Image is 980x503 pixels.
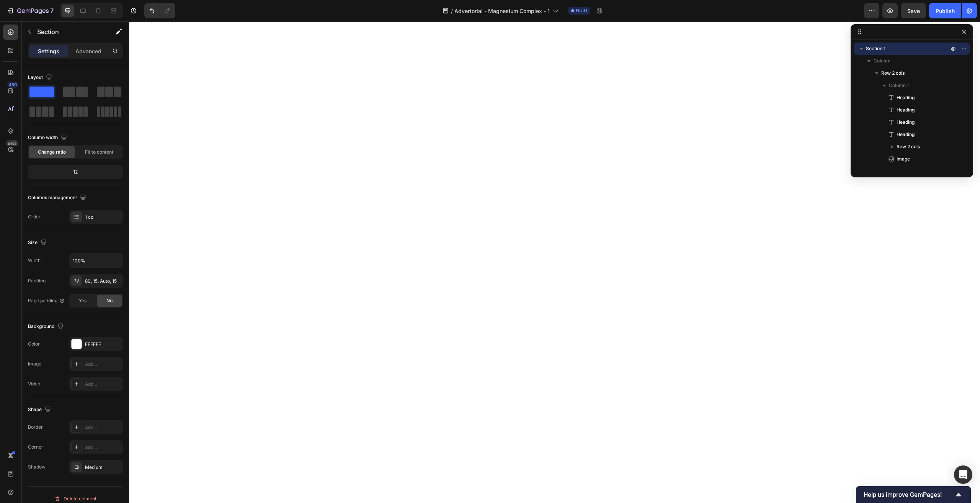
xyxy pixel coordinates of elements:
div: Shape [28,405,52,415]
div: 12 [29,167,121,177]
span: Column [874,57,890,65]
div: Color [28,341,40,347]
span: / [451,7,453,15]
span: Draft [576,7,587,14]
span: Heading [897,94,915,102]
div: Undo/Redo [144,3,175,18]
div: Border [28,424,43,431]
div: Padding [28,277,46,284]
button: 7 [3,3,57,18]
button: Show survey - Help us improve GemPages! [864,490,963,499]
div: Column width [28,133,69,143]
div: 450 [7,82,18,88]
span: Row 2 cols [881,69,905,77]
div: Add... [85,361,121,368]
div: 80, 15, Auto, 15 [85,278,121,285]
button: Save [901,3,926,18]
div: FFFFFF [85,341,121,348]
div: Page padding [28,297,65,304]
div: Add... [85,424,121,431]
p: Advanced [75,47,101,55]
span: Heading [897,118,915,126]
div: Publish [936,7,955,15]
span: Change ratio [38,149,66,156]
div: Open Intercom Messenger [954,465,972,484]
div: Background [28,321,65,332]
span: Yes [79,297,87,304]
button: Publish [929,3,961,18]
div: Shadow [28,464,46,470]
span: Column 1 [889,82,909,89]
div: Size [28,238,48,248]
div: Order [28,213,41,220]
span: Heading [897,131,915,138]
p: 7 [50,6,54,15]
span: Image [897,155,910,163]
div: Add... [85,444,121,451]
div: Video [28,380,40,387]
p: Settings [38,47,59,55]
div: Columns management [28,193,88,203]
span: Section 1 [866,45,885,52]
span: Advertorial - Magnesium Complex - 1 [454,7,550,15]
span: Help us improve GemPages! [864,491,954,498]
div: Beta [6,140,18,146]
span: Row 2 cols [897,143,920,151]
p: Section [37,27,100,36]
span: Heading [897,106,915,114]
div: Width [28,257,41,264]
input: Auto [70,254,122,267]
span: Text block [897,167,919,175]
div: Image [28,360,41,367]
iframe: Design area [129,21,980,503]
span: No [106,297,113,304]
div: Corner [28,444,43,451]
div: Layout [28,72,54,83]
div: Add... [85,381,121,388]
span: Save [907,8,920,14]
span: Fit to content [85,149,113,156]
div: 1 col [85,214,121,221]
div: Medium [85,464,121,471]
